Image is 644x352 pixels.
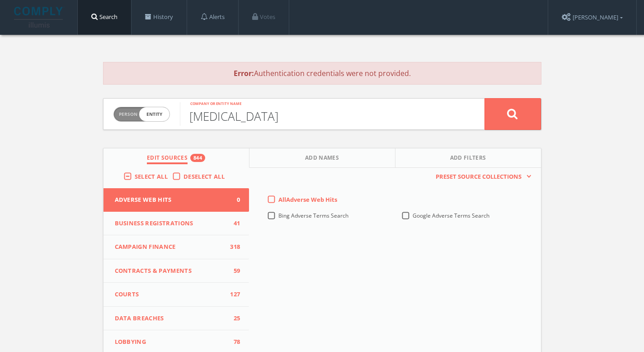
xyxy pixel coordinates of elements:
[395,148,541,168] button: Add Filters
[139,107,169,121] span: entity
[115,266,227,276] span: Contracts & Payments
[119,111,137,118] span: Person
[147,154,188,164] span: Edit Sources
[103,148,249,168] button: Edit Sources844
[115,243,227,252] span: Campaign Finance
[413,212,489,219] span: Google Adverse Terms Search
[190,154,205,162] div: 844
[103,307,249,331] button: Data Breaches25
[115,195,227,205] span: Adverse Web Hits
[226,243,240,252] span: 318
[103,188,249,212] button: Adverse Web Hits0
[431,172,531,181] button: Preset Source Collections
[234,68,254,78] strong: Error:
[183,172,225,181] span: Deselect All
[103,259,249,283] button: Contracts & Payments59
[14,7,65,28] img: illumis
[226,314,240,323] span: 25
[115,219,227,228] span: Business Registrations
[226,195,240,205] span: 0
[450,154,486,164] span: Add Filters
[249,148,395,168] button: Add Names
[278,195,337,204] span: All Adverse Web Hits
[226,290,240,299] span: 127
[226,219,240,228] span: 41
[103,283,249,307] button: Courts127
[103,212,249,236] button: Business Registrations41
[103,62,541,85] div: Authentication credentials were not provided.
[115,338,227,347] span: Lobbying
[103,235,249,259] button: Campaign Finance318
[226,338,240,347] span: 78
[278,212,348,219] span: Bing Adverse Terms Search
[431,172,526,181] span: Preset Source Collections
[135,172,168,181] span: Select All
[305,154,339,164] span: Add Names
[226,266,240,276] span: 59
[115,290,227,299] span: Courts
[115,314,227,323] span: Data Breaches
